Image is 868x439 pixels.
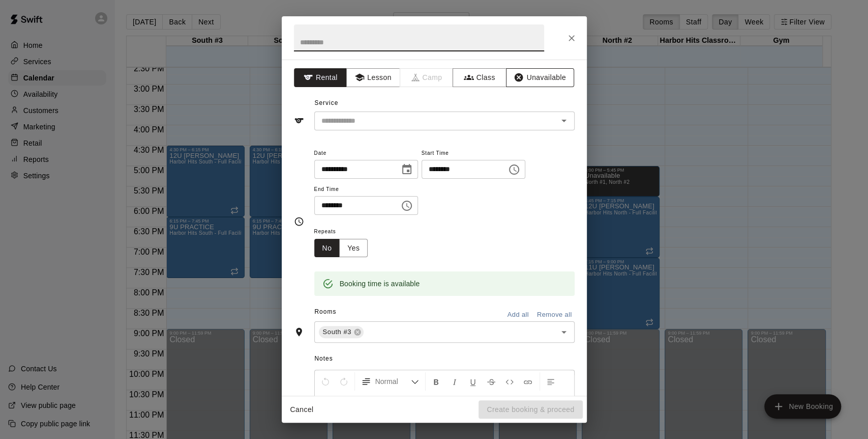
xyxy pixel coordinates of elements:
span: Rooms [314,308,336,315]
button: Class [453,68,506,87]
svg: Service [294,116,304,126]
button: Choose time, selected time is 9:00 PM [397,196,417,216]
button: Open [557,325,571,339]
button: Left Align [542,372,559,391]
button: Open [557,114,571,128]
span: Repeats [314,225,376,239]
div: South #3 [319,326,364,338]
button: Format Bold [428,372,445,391]
button: Center Align [317,391,334,409]
span: End Time [314,183,418,197]
span: Date [314,147,418,160]
button: Right Align [335,391,352,409]
button: Lesson [346,68,400,87]
button: Redo [335,372,352,391]
span: Normal [375,376,411,387]
span: Start Time [422,147,525,160]
button: Justify Align [353,391,371,409]
button: Add all [502,307,534,323]
button: Remove all [534,307,575,323]
button: Choose date, selected date is Sep 15, 2025 [397,159,417,180]
button: Insert Link [519,372,536,391]
div: Booking time is available [340,275,420,293]
button: Choose time, selected time is 7:45 PM [504,159,524,180]
button: Insert Code [501,372,518,391]
svg: Timing [294,216,304,227]
button: Format Italics [446,372,463,391]
span: Notes [314,351,574,367]
button: Formatting Options [357,372,423,391]
span: Service [314,99,338,106]
span: Camps can only be created in the Services page [400,68,454,87]
button: No [314,239,340,258]
svg: Rooms [294,327,304,337]
button: Unavailable [506,68,574,87]
button: Rental [294,68,347,87]
button: Close [562,29,581,47]
span: South #3 [319,327,356,337]
button: Cancel [286,400,318,419]
button: Format Underline [464,372,482,391]
button: Format Strikethrough [483,372,500,391]
button: Undo [317,372,334,391]
div: outlined button group [314,239,368,258]
button: Yes [339,239,368,258]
